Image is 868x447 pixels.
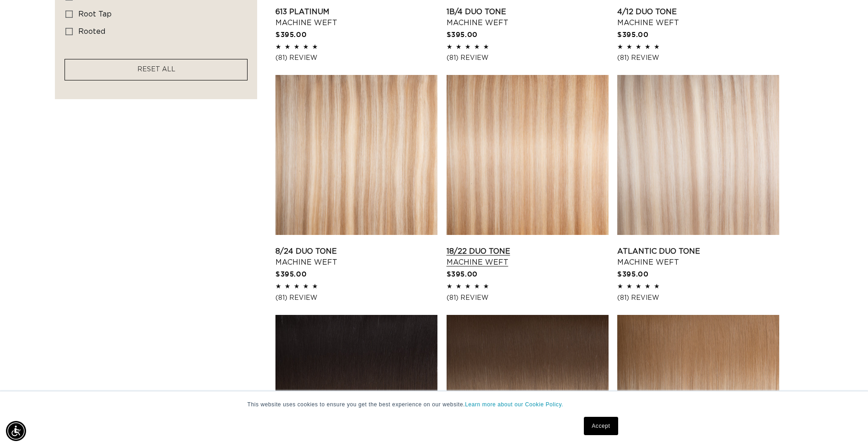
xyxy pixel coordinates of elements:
[137,64,175,75] a: RESET ALL
[275,246,437,268] a: 8/24 Duo Tone Machine Weft
[617,6,779,28] a: 4/12 Duo Tone Machine Weft
[447,246,609,268] a: 18/22 Duo Tone Machine Weft
[78,28,105,35] span: rooted
[617,246,779,268] a: Atlantic Duo Tone Machine Weft
[275,6,437,28] a: 613 Platinum Machine Weft
[584,417,618,435] a: Accept
[6,421,26,441] div: Accessibility Menu
[248,400,621,409] p: This website uses cookies to ensure you get the best experience on our website.
[78,11,112,18] span: root tap
[465,401,563,408] a: Learn more about our Cookie Policy.
[137,66,175,73] span: RESET ALL
[447,6,609,28] a: 1B/4 Duo Tone Machine Weft
[822,403,868,447] iframe: Chat Widget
